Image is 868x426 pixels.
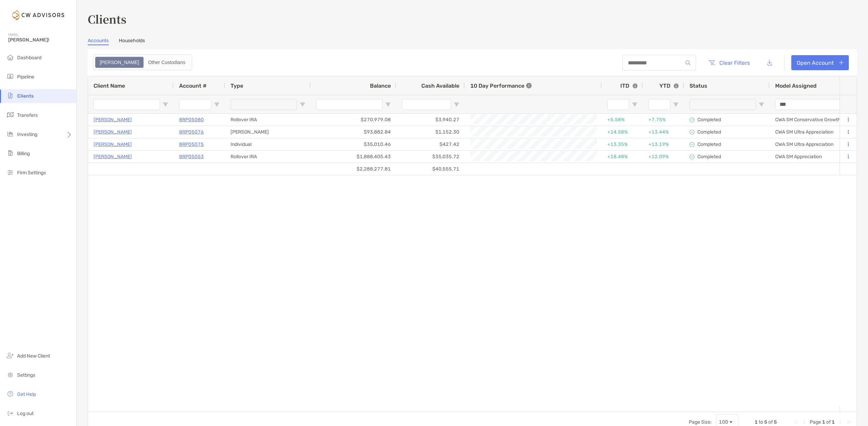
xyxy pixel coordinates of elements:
[6,409,14,417] img: logout icon
[838,419,843,425] div: Next Page
[396,114,465,126] div: $3,940.27
[94,128,132,136] a: [PERSON_NAME]
[8,37,72,43] span: [PERSON_NAME]!
[311,163,396,175] div: $2,288,277.81
[225,151,311,163] div: Rollover IRA
[94,83,125,89] span: Client Name
[697,154,721,160] p: Completed
[94,99,160,110] input: Client Name Filter Input
[791,55,849,70] a: Open Account
[311,151,396,163] div: $1,888,405.43
[179,152,204,161] a: 8RP05053
[832,419,835,425] span: 1
[88,11,857,27] h3: Clients
[764,419,767,425] span: 5
[793,419,799,425] div: First Page
[6,111,14,119] img: transfers icon
[775,83,817,89] span: Model Assigned
[454,102,459,107] button: Open Filter Menu
[17,411,34,416] span: Log out
[802,419,807,425] div: Previous Page
[607,126,637,138] div: +14.58%
[690,83,707,89] span: Status
[846,419,851,425] div: Last Page
[6,72,14,80] img: pipeline icon
[179,140,204,149] p: 8RP05075
[96,58,143,67] div: Zoe
[673,102,679,107] button: Open Filter Menu
[179,128,204,136] a: 8RP05076
[179,83,207,89] span: Account #
[396,126,465,138] div: $1,152.30
[648,99,670,110] input: YTD Filter Input
[17,353,50,359] span: Add New Client
[17,151,30,156] span: Billing
[94,152,132,161] a: [PERSON_NAME]
[775,99,842,110] input: Model Assigned Filter Input
[88,38,109,45] a: Accounts
[179,99,211,110] input: Account # Filter Input
[396,163,465,175] div: $40,555.71
[826,419,831,425] span: of
[94,115,132,124] a: [PERSON_NAME]
[396,151,465,163] div: $35,035.72
[421,83,459,89] span: Cash Available
[659,83,679,89] div: YTD
[648,139,679,150] div: +13.19%
[396,138,465,150] div: $427.42
[17,170,46,176] span: Firm Settings
[17,55,41,61] span: Dashboard
[607,99,629,110] input: ITD Filter Input
[119,38,145,45] a: Households
[6,130,14,138] img: investing icon
[17,74,34,80] span: Pipeline
[300,102,305,107] button: Open Filter Menu
[6,149,14,157] img: billing icon
[770,138,855,150] div: CWA SM Ultra Appreciation
[719,419,728,425] div: 100
[311,114,396,126] div: $270,979.08
[770,151,855,163] div: CWA SM Appreciation
[770,126,855,138] div: CWA SM Ultra Appreciation
[632,102,637,107] button: Open Filter Menu
[810,419,821,425] span: Page
[690,142,694,147] img: complete icon
[370,83,391,89] span: Balance
[768,419,773,425] span: of
[225,114,311,126] div: Rollover IRA
[6,371,14,379] img: settings icon
[6,91,14,100] img: clients icon
[94,140,132,149] a: [PERSON_NAME]
[648,126,679,138] div: +13.44%
[17,391,36,397] span: Get Help
[648,151,679,162] div: +12.09%
[697,117,721,123] p: Completed
[17,372,35,378] span: Settings
[759,102,764,107] button: Open Filter Menu
[607,139,637,150] div: +13.35%
[8,3,68,27] img: Zoe Logo
[6,53,14,61] img: dashboard icon
[774,419,777,425] span: 5
[822,419,825,425] span: 1
[311,138,396,150] div: $35,010.46
[144,58,189,67] div: Other Custodians
[179,115,204,124] a: 8RP05080
[607,114,637,125] div: +5.58%
[755,419,758,425] span: 1
[689,419,712,425] div: Page Size:
[697,129,721,135] p: Completed
[759,419,763,425] span: to
[163,102,168,107] button: Open Filter Menu
[17,93,34,99] span: Clients
[385,102,391,107] button: Open Filter Menu
[6,351,14,360] img: add_new_client icon
[690,117,694,122] img: complete icon
[93,54,192,70] div: segmented control
[770,114,855,126] div: CWA SM Conservative Growth
[311,126,396,138] div: $93,882.84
